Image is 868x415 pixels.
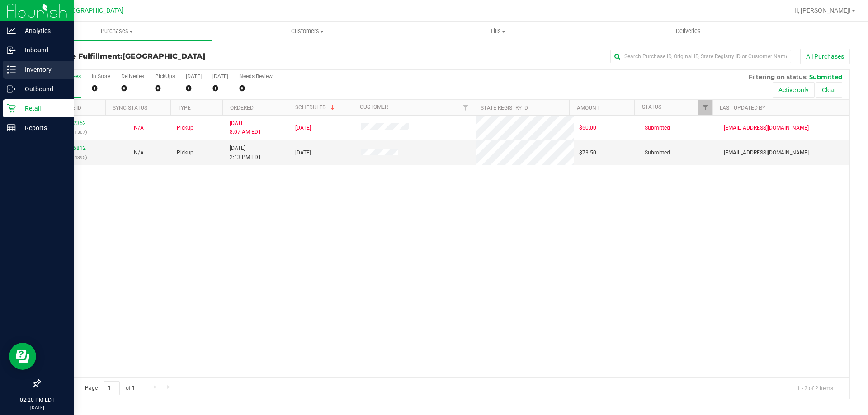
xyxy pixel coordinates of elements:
[402,22,593,41] a: Tills
[134,124,144,132] button: N/A
[800,49,850,64] button: All Purchases
[295,104,336,111] a: Scheduled
[7,104,16,113] inline-svg: Retail
[230,119,261,136] span: [DATE] 8:07 AM EDT
[724,124,809,132] span: [EMAIL_ADDRESS][DOMAIN_NAME]
[4,404,70,411] p: [DATE]
[40,52,310,61] h3: Purchase Fulfillment:
[458,100,473,115] a: Filter
[481,105,528,111] a: State Registry ID
[22,22,212,41] a: Purchases
[790,381,840,395] span: 1 - 2 of 2 items
[239,73,273,79] div: Needs Review
[92,73,110,79] div: In Store
[579,149,596,157] span: $73.50
[177,149,193,157] span: Pickup
[177,124,193,132] span: Pickup
[403,27,592,35] span: Tills
[123,52,205,61] span: [GEOGRAPHIC_DATA]
[239,83,273,93] div: 0
[9,343,36,370] iframe: Resource center
[7,123,16,132] inline-svg: Reports
[61,120,86,126] a: 12012352
[7,46,16,55] inline-svg: Inbound
[16,84,70,94] p: Outbound
[16,122,70,133] p: Reports
[642,104,661,110] a: Status
[212,73,228,79] div: [DATE]
[178,105,191,111] a: Type
[295,149,311,157] span: [DATE]
[212,83,228,93] div: 0
[664,27,713,35] span: Deliveries
[7,26,16,35] inline-svg: Analytics
[61,145,86,151] a: 12015812
[121,83,144,93] div: 0
[22,27,212,35] span: Purchases
[724,149,809,157] span: [EMAIL_ADDRESS][DOMAIN_NAME]
[212,22,402,41] a: Customers
[212,27,402,35] span: Customers
[645,149,670,157] span: Submitted
[155,83,175,93] div: 0
[7,84,16,93] inline-svg: Outbound
[792,7,851,14] span: Hi, [PERSON_NAME]!
[230,105,254,111] a: Ordered
[134,149,144,157] button: N/A
[16,64,70,75] p: Inventory
[121,73,144,79] div: Deliveries
[610,50,791,63] input: Search Purchase ID, Original ID, State Registry ID or Customer Name...
[593,22,783,41] a: Deliveries
[816,82,842,98] button: Clear
[4,396,70,404] p: 02:20 PM EDT
[16,103,70,114] p: Retail
[749,73,807,80] span: Filtering on status:
[16,25,70,36] p: Analytics
[773,82,815,98] button: Active only
[230,144,261,161] span: [DATE] 2:13 PM EDT
[61,7,123,14] span: [GEOGRAPHIC_DATA]
[579,124,596,132] span: $60.00
[7,65,16,74] inline-svg: Inventory
[134,125,144,131] span: Not Applicable
[16,45,70,56] p: Inbound
[186,83,202,93] div: 0
[113,105,147,111] a: Sync Status
[186,73,202,79] div: [DATE]
[645,124,670,132] span: Submitted
[104,381,120,395] input: 1
[134,149,144,156] span: Not Applicable
[577,105,599,111] a: Amount
[77,381,142,395] span: Page of 1
[155,73,175,79] div: PickUps
[295,124,311,132] span: [DATE]
[92,83,110,93] div: 0
[809,73,842,80] span: Submitted
[360,104,388,110] a: Customer
[720,105,765,111] a: Last Updated By
[698,100,712,115] a: Filter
